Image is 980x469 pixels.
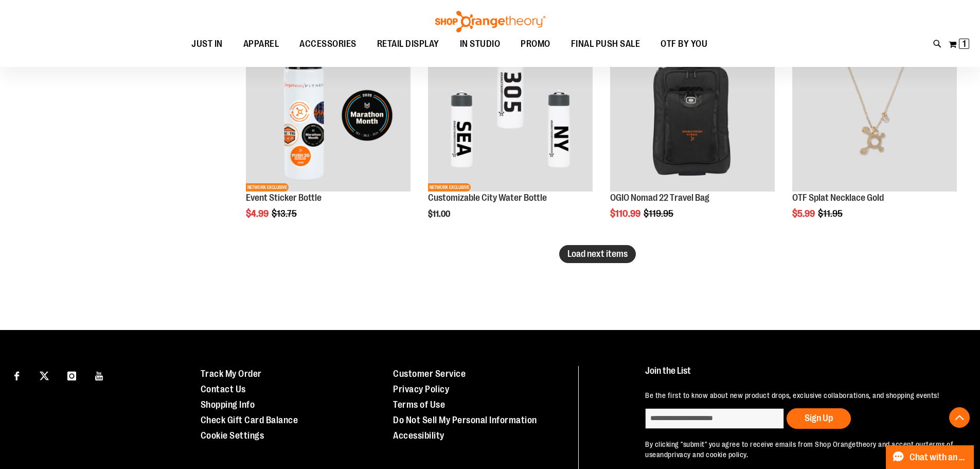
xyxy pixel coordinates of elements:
a: Product image for Splat Necklace GoldSALE [792,27,957,193]
a: IN STUDIO [450,32,511,56]
a: Privacy Policy [393,384,449,394]
a: Visit our Instagram page [63,366,81,384]
p: Be the first to know about new product drops, exclusive collaborations, and shopping events! [645,390,956,401]
a: Customizable City Water Bottle [428,193,547,203]
a: Cookie Settings [201,430,264,441]
a: JUST IN [181,32,233,56]
p: By clicking "submit" you agree to receive emails from Shop Orangetheory and accept our and [645,439,956,460]
span: NETWORK EXCLUSIVE [246,183,289,192]
img: Product image for Splat Necklace Gold [792,27,957,192]
a: Check Gift Card Balance [201,415,298,425]
span: Load next items [567,249,628,259]
a: OGIO Nomad 22 Travel Bag [610,193,709,203]
a: FINAL PUSH SALE [561,32,651,56]
a: OTF Splat Necklace Gold [792,193,884,203]
a: Event Sticker Bottle [246,193,322,203]
input: enter email [645,408,784,429]
div: product [605,22,780,245]
a: Track My Order [201,369,262,379]
button: Load next items [559,245,636,263]
a: ACCESSORIES [289,32,367,56]
span: $4.99 [246,209,270,219]
div: product [423,22,598,245]
img: Shop Orangetheory [434,11,547,32]
a: Shopping Info [201,399,255,410]
span: APPAREL [243,32,279,56]
span: $11.00 [428,210,452,219]
span: $11.95 [818,209,844,219]
span: PROMO [521,32,550,56]
div: product [241,22,416,245]
a: Do Not Sell My Personal Information [393,415,537,425]
a: Contact Us [201,384,246,394]
a: Visit our Youtube page [91,366,109,384]
a: Customizable City Water Bottle primary imageNETWORK EXCLUSIVE [428,27,593,193]
span: FINAL PUSH SALE [571,32,640,56]
h4: Join the List [645,366,956,385]
a: Terms of Use [393,399,445,410]
span: $119.95 [644,209,675,219]
a: PROMO [510,32,561,56]
a: Visit our Facebook page [8,366,26,384]
img: Customizable City Water Bottle primary image [428,27,593,192]
span: Sign Up [805,413,833,423]
a: APPAREL [233,32,290,56]
span: NETWORK EXCLUSIVE [428,183,471,192]
span: OTF BY YOU [661,32,707,56]
img: Twitter [40,371,49,380]
button: Back To Top [949,407,970,428]
a: Visit our X page [35,366,54,384]
span: 1 [963,39,966,49]
a: Product image for OGIO Nomad 22 Travel BagSALE [610,27,775,193]
span: RETAIL DISPLAY [377,32,439,56]
span: Chat with an Expert [910,453,968,462]
span: IN STUDIO [460,32,501,56]
span: $5.99 [792,209,816,219]
span: JUST IN [191,32,223,56]
img: Event Sticker Bottle [246,27,411,192]
a: Accessibility [393,430,444,441]
a: OTF BY YOU [650,32,718,56]
a: terms of use [645,440,953,459]
button: Chat with an Expert [886,445,974,469]
img: Product image for OGIO Nomad 22 Travel Bag [610,27,775,192]
a: Customer Service [393,369,466,379]
span: $13.75 [272,209,298,219]
div: product [787,22,962,245]
button: Sign Up [787,408,851,429]
span: $110.99 [610,209,642,219]
span: ACCESSORIES [299,32,357,56]
a: RETAIL DISPLAY [367,32,450,56]
a: Event Sticker BottleSALENETWORK EXCLUSIVE [246,27,411,193]
a: privacy and cookie policy. [668,450,748,459]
